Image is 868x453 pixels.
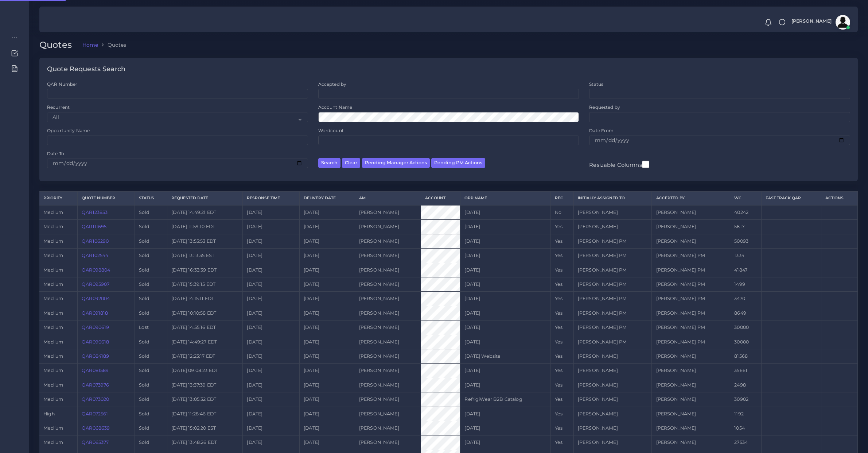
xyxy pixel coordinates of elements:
td: Sold [135,349,167,363]
td: Sold [135,234,167,248]
td: [PERSON_NAME] PM [573,320,652,335]
td: 81568 [730,349,762,363]
th: AM [355,192,421,205]
td: [DATE] [300,263,355,277]
td: [DATE] [300,392,355,407]
td: 3470 [730,292,762,306]
label: Date To [47,150,64,157]
a: QAR084189 [82,353,109,359]
td: [DATE] [243,220,300,234]
td: [PERSON_NAME] [355,220,421,234]
th: Quote Number [77,192,135,205]
a: QAR073020 [82,396,109,402]
td: [PERSON_NAME] PM [573,263,652,277]
td: [DATE] [460,220,550,234]
td: [DATE] 09:08:23 EDT [167,364,243,378]
td: Yes [550,421,573,435]
td: [DATE] [243,234,300,248]
td: [PERSON_NAME] PM [652,277,730,291]
th: Account [421,192,460,205]
td: [PERSON_NAME] PM [573,234,652,248]
td: 2498 [730,378,762,392]
td: [PERSON_NAME] [573,378,652,392]
a: QAR068639 [82,425,110,431]
td: Yes [550,407,573,421]
td: [DATE] [300,335,355,349]
button: Pending PM Actions [431,158,485,168]
span: medium [43,325,63,330]
td: [PERSON_NAME] [652,220,730,234]
td: [DATE] [243,335,300,349]
th: Opp Name [460,192,550,205]
td: 30000 [730,320,762,335]
td: [DATE] 12:23:17 EDT [167,349,243,363]
th: Status [135,192,167,205]
td: [DATE] [300,234,355,248]
th: Priority [39,192,77,205]
td: Sold [135,407,167,421]
td: [DATE] [460,249,550,263]
td: [PERSON_NAME] [652,392,730,407]
th: Delivery Date [300,192,355,205]
a: QAR072561 [82,411,108,416]
td: Sold [135,435,167,450]
td: Sold [135,421,167,435]
a: QAR123853 [82,210,108,215]
td: [DATE] [243,306,300,320]
td: [DATE] [243,349,300,363]
td: [DATE] [243,277,300,291]
td: 40242 [730,205,762,220]
a: QAR090619 [82,325,109,330]
td: [PERSON_NAME] [573,421,652,435]
td: [PERSON_NAME] [652,421,730,435]
td: [DATE] [243,263,300,277]
td: [PERSON_NAME] PM [573,292,652,306]
label: Wordcount [318,127,344,134]
th: Fast Track QAR [762,192,821,205]
span: medium [43,224,63,229]
td: 30000 [730,335,762,349]
a: QAR111695 [82,224,106,229]
span: medium [43,339,63,345]
td: [PERSON_NAME] [355,364,421,378]
span: medium [43,382,63,388]
a: QAR098804 [82,267,110,273]
td: [PERSON_NAME] [355,407,421,421]
td: [PERSON_NAME] PM [573,306,652,320]
td: Sold [135,378,167,392]
td: 27534 [730,435,762,450]
td: [DATE] [460,277,550,291]
a: QAR102544 [82,253,108,258]
label: Date From [589,127,614,134]
td: [DATE] [460,378,550,392]
td: [DATE] 14:49:27 EDT [167,335,243,349]
td: Yes [550,306,573,320]
td: [DATE] [460,435,550,450]
span: medium [43,439,63,445]
td: [DATE] [300,378,355,392]
h2: Quotes [39,40,77,50]
td: Yes [550,234,573,248]
td: [DATE] [243,407,300,421]
a: QAR106290 [82,238,109,244]
td: [PERSON_NAME] PM [652,320,730,335]
td: [PERSON_NAME] [355,349,421,363]
td: [PERSON_NAME] [573,205,652,220]
td: Sold [135,364,167,378]
td: Sold [135,205,167,220]
td: [PERSON_NAME] [355,392,421,407]
td: [PERSON_NAME] [652,378,730,392]
label: Status [589,81,603,87]
td: Sold [135,263,167,277]
th: Actions [821,192,857,205]
td: RefrigiWear B2B Catalog [460,392,550,407]
a: [PERSON_NAME]avatar [788,15,853,30]
span: medium [43,296,63,301]
th: Initially Assigned to [573,192,652,205]
td: [DATE] 13:48:26 EDT [167,435,243,450]
td: Lost [135,320,167,335]
td: 1054 [730,421,762,435]
td: [PERSON_NAME] [652,364,730,378]
td: [DATE] 13:37:39 EDT [167,378,243,392]
td: 1334 [730,249,762,263]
